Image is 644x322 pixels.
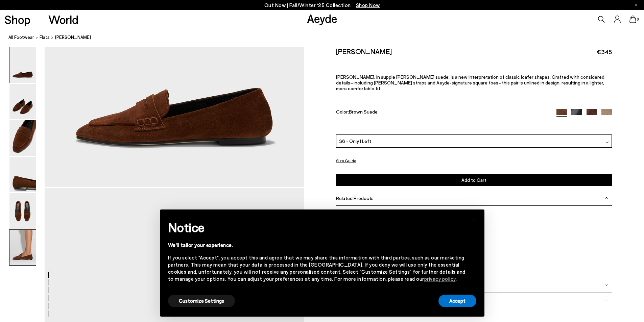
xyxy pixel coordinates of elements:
img: svg%3E [605,283,608,287]
span: flats [40,34,50,40]
div: We'll tailor your experience. [168,242,466,249]
span: Brown Suede [349,109,378,115]
img: Alfie Suede Loafers - Image 4 [9,157,36,192]
div: If you select "Accept", you accept this and agree that we may share this information with third p... [168,254,466,282]
button: Customize Settings [168,295,235,307]
a: flats [40,34,50,41]
span: Add to Cart [461,177,486,183]
button: Close this notice [466,212,482,228]
button: Size Guide [336,156,356,165]
span: 36 - Only 1 Left [339,138,371,145]
a: 0 [629,16,636,23]
span: 0 [636,18,640,21]
span: Related Products [336,195,374,201]
a: Aeyde [307,11,337,25]
button: Accept [438,295,476,307]
img: Alfie Suede Loafers - Image 5 [9,193,36,229]
h2: [PERSON_NAME] [336,47,392,55]
span: × [471,215,476,224]
span: [PERSON_NAME] [55,34,91,41]
a: All Footwear [8,34,34,41]
span: €345 [597,48,612,56]
img: svg%3E [605,196,608,200]
h2: Notice [168,219,466,236]
img: Alfie Suede Loafers - Image 2 [9,84,36,119]
img: Alfie Suede Loafers - Image 3 [9,120,36,156]
img: svg%3E [605,299,608,302]
img: svg%3E [605,141,609,144]
img: Alfie Suede Loafers - Image 1 [9,47,36,83]
span: [PERSON_NAME], in supple [PERSON_NAME] suede, is a new interpretation of classic loafer shapes. C... [336,74,604,91]
a: Shop [4,14,30,25]
div: Color: [336,109,548,117]
img: Alfie Suede Loafers - Image 6 [9,230,36,265]
a: World [48,14,78,25]
a: privacy policy [424,276,456,282]
p: Out Now | Fall/Winter ‘25 Collection [264,1,380,9]
button: Add to Cart [336,174,612,186]
span: Navigate to /collections/new-in [356,2,380,8]
nav: breadcrumb [8,28,644,47]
